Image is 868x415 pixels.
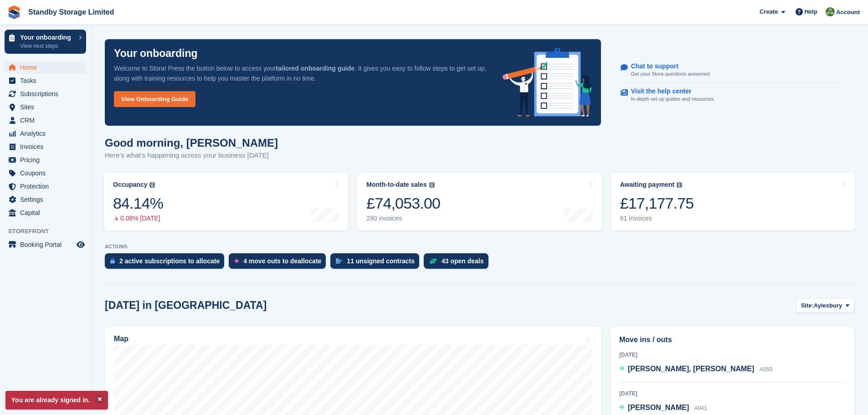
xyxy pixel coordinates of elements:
img: deal-1b604bf984904fb50ccaf53a9ad4b4a5d6e5aea283cecdc64d6e3604feb123c2.svg [429,258,437,264]
a: View Onboarding Guide [114,91,195,107]
a: menu [5,74,86,87]
img: icon-info-grey-7440780725fd019a000dd9b08b2336e03edf1995a4989e88bcd33f0948082b44.svg [677,182,682,188]
span: Invoices [20,140,75,153]
span: CRM [20,114,75,127]
p: Welcome to Stora! Press the button below to access your . It gives you easy to follow steps to ge... [114,63,488,83]
span: A041 [694,405,707,411]
h2: [DATE] in [GEOGRAPHIC_DATA] [105,299,267,312]
div: [DATE] [619,351,846,359]
a: menu [5,101,86,113]
span: Sites [20,101,75,113]
span: Subscriptions [20,87,75,100]
a: menu [5,180,86,193]
div: [DATE] [619,389,846,398]
img: icon-info-grey-7440780725fd019a000dd9b08b2336e03edf1995a4989e88bcd33f0948082b44.svg [149,182,155,188]
span: Storefront [8,227,91,236]
div: £74,053.00 [366,194,440,213]
a: menu [5,87,86,100]
span: Home [20,61,75,74]
p: Here's what's happening across your business [DATE] [105,150,278,161]
a: Preview store [75,239,86,250]
img: contract_signature_icon-13c848040528278c33f63329250d36e43548de30e8caae1d1a13099fd9432cc5.svg [336,258,342,264]
div: Occupancy [113,181,147,189]
img: icon-info-grey-7440780725fd019a000dd9b08b2336e03edf1995a4989e88bcd33f0948082b44.svg [429,182,435,188]
span: Coupons [20,167,75,179]
p: In-depth set up guides and resources. [631,95,715,103]
a: menu [5,206,86,219]
p: Get your Stora questions answered. [631,70,711,78]
span: Pricing [20,154,75,166]
a: menu [5,238,86,251]
span: Booking Portal [20,238,75,251]
a: 2 active subscriptions to allocate [105,253,229,273]
span: Aylesbury [814,301,842,310]
a: menu [5,167,86,179]
div: 0.08% [DATE] [113,215,163,222]
a: menu [5,61,86,74]
div: 11 unsigned contracts [347,257,415,265]
p: Visit the help center [631,87,708,95]
p: Your onboarding [20,34,74,41]
a: Your onboarding View next steps [5,30,86,54]
div: 2 active subscriptions to allocate [119,257,220,265]
div: 290 invoices [366,215,440,222]
span: Protection [20,180,75,193]
p: You are already signed in. [5,391,108,410]
a: Visit the help center In-depth set up guides and resources. [621,83,846,108]
div: Awaiting payment [620,181,675,189]
img: move_outs_to_deallocate_icon-f764333ba52eb49d3ac5e1228854f67142a1ed5810a6f6cc68b1a99e826820c5.svg [234,258,239,264]
a: Standby Storage Limited [25,5,118,20]
a: Month-to-date sales £74,053.00 290 invoices [357,173,601,231]
span: [PERSON_NAME] [628,404,689,411]
h1: Good morning, [PERSON_NAME] [105,137,278,149]
a: menu [5,127,86,140]
span: Account [836,8,860,17]
div: 61 invoices [620,215,694,222]
span: A050 [760,366,772,373]
span: Create [760,7,778,16]
a: menu [5,193,86,206]
img: Steven Hambridge [826,7,835,16]
a: 43 open deals [424,253,493,273]
span: Site: [801,301,814,310]
a: Chat to support Get your Stora questions answered. [621,58,846,83]
a: Occupancy 84.14% 0.08% [DATE] [104,173,348,231]
div: 84.14% [113,194,163,213]
div: Month-to-date sales [366,181,426,189]
p: Your onboarding [114,48,198,59]
div: 43 open deals [442,257,484,265]
a: 11 unsigned contracts [330,253,424,273]
a: [PERSON_NAME] A041 [619,402,707,414]
span: Help [805,7,817,16]
button: Site: Aylesbury [796,298,854,313]
a: [PERSON_NAME], [PERSON_NAME] A050 [619,364,772,375]
div: 4 move outs to deallocate [243,257,321,265]
a: Awaiting payment £17,177.75 61 invoices [611,173,855,231]
p: Chat to support [631,62,704,70]
img: stora-icon-8386f47178a22dfd0bd8f6a31ec36ba5ce8667c1dd55bd0f319d3a0aa187defe.svg [7,5,21,19]
p: ACTIONS [105,244,854,250]
span: [PERSON_NAME], [PERSON_NAME] [628,365,754,373]
img: onboarding-info-6c161a55d2c0e0a8cae90662b2fe09162a5109e8cc188191df67fb4f79e88e88.svg [503,48,592,117]
span: Settings [20,193,75,206]
span: Capital [20,206,75,219]
a: menu [5,114,86,127]
div: £17,177.75 [620,194,694,213]
h2: Map [114,335,128,343]
img: active_subscription_to_allocate_icon-d502201f5373d7db506a760aba3b589e785aa758c864c3986d89f69b8ff3... [110,258,115,264]
a: menu [5,140,86,153]
p: View next steps [20,42,74,50]
span: Analytics [20,127,75,140]
a: menu [5,154,86,166]
h2: Move ins / outs [619,334,846,345]
a: 4 move outs to deallocate [229,253,330,273]
strong: tailored onboarding guide [276,65,354,72]
span: Tasks [20,74,75,87]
